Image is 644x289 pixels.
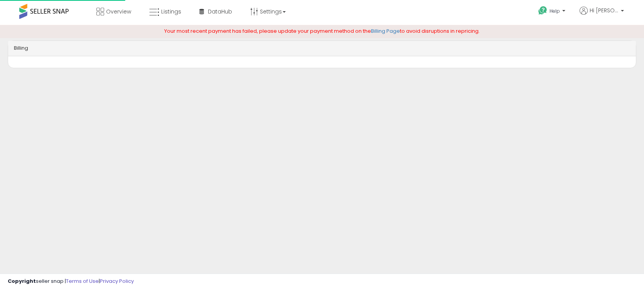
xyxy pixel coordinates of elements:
span: Your most recent payment has failed, please update your payment method on the to avoid disruption... [164,27,480,35]
span: DataHub [208,8,232,15]
a: Privacy Policy [100,277,134,285]
strong: Copyright [8,277,36,285]
span: Overview [106,8,131,15]
span: Hi [PERSON_NAME] [590,7,619,14]
span: Help [550,8,560,14]
a: Billing Page [371,27,400,35]
i: Get Help [538,6,548,15]
div: Billing [8,41,636,56]
span: Listings [161,8,181,15]
a: Hi [PERSON_NAME] [580,7,624,24]
a: Terms of Use [66,277,99,285]
div: seller snap | | [8,278,134,285]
